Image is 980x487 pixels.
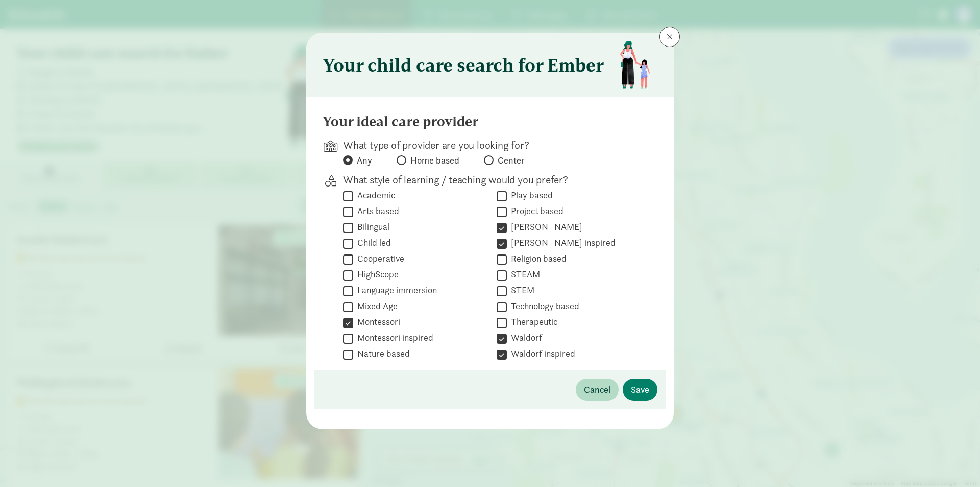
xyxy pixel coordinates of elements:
[323,113,478,130] h4: Your ideal care provider
[498,154,525,167] span: Center
[353,189,395,201] label: Academic
[507,205,563,217] label: Project based
[353,237,391,249] label: Child led
[507,252,567,265] label: Religion based
[584,383,610,397] span: Cancel
[507,189,553,201] label: Play based
[507,332,542,344] label: Waldorf
[353,252,404,265] label: Cooperative
[353,284,437,296] label: Language immersion
[410,154,459,167] span: Home based
[623,379,657,401] button: Save
[507,284,534,296] label: STEM
[507,221,582,233] label: [PERSON_NAME]
[353,205,399,217] label: Arts based
[353,268,399,281] label: HighScope
[357,154,372,167] span: Any
[507,316,557,328] label: Therapeutic
[343,173,641,187] p: What style of learning / teaching would you prefer?
[507,268,540,281] label: STEAM
[576,379,619,401] button: Cancel
[507,300,579,312] label: Technology based
[323,55,604,75] h3: Your child care search for Ember
[507,347,575,360] label: Waldorf inspired
[353,300,398,312] label: Mixed Age
[353,332,433,344] label: Montessori inspired
[507,237,616,249] label: [PERSON_NAME] inspired
[353,347,410,360] label: Nature based
[353,316,400,328] label: Montessori
[353,221,389,233] label: Bilingual
[343,138,641,152] p: What type of provider are you looking for?
[631,383,649,397] span: Save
